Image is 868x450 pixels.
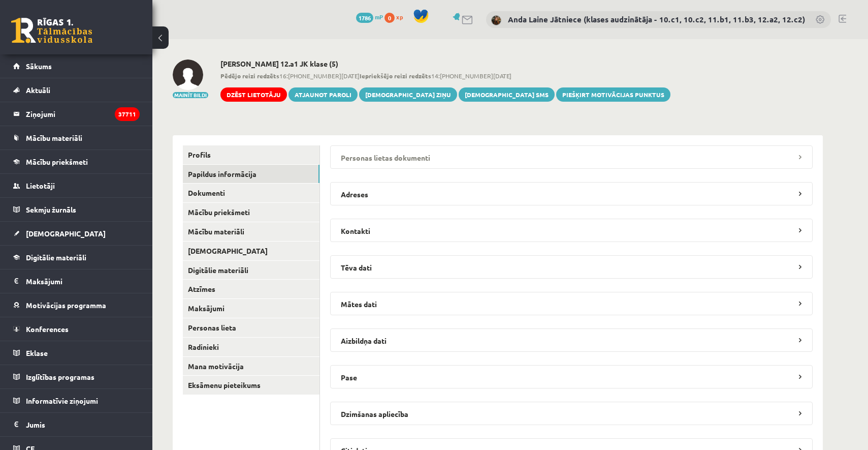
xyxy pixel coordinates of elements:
[26,102,140,126] legend: Ziņojumi
[220,72,279,80] b: Pēdējo reizi redzēts
[375,13,383,21] span: mP
[330,219,813,242] legend: Kontakti
[183,203,319,222] a: Mācību priekšmeti
[360,72,431,80] b: Iepriekšējo reizi redzēts
[384,13,408,21] a: 0 xp
[26,181,55,190] span: Lietotāji
[183,165,319,184] a: Papildus informācija
[183,184,319,202] a: Dokumenti
[13,150,140,173] a: Mācību priekšmeti
[26,85,50,95] span: Aktuāli
[115,107,140,121] i: 37711
[26,157,88,166] span: Mācību priekšmeti
[13,54,140,78] a: Sākums
[330,328,813,352] legend: Aizbildņa dati
[183,145,319,164] a: Profils
[491,15,501,25] img: Anda Laine Jātniece (klases audzinātāja - 10.c1, 10.c2, 11.b1, 11.b3, 12.a2, 12.c2)
[359,87,457,102] a: [DEMOGRAPHIC_DATA] ziņu
[13,269,140,293] a: Maksājumi
[183,376,319,395] a: Eksāmenu pieteikums
[330,292,813,315] legend: Mātes dati
[26,324,69,334] span: Konferences
[13,341,140,365] a: Eklase
[26,372,94,381] span: Izglītības programas
[220,71,670,80] span: 16:[PHONE_NUMBER][DATE] 14:[PHONE_NUMBER][DATE]
[13,222,140,245] a: [DEMOGRAPHIC_DATA]
[26,133,82,142] span: Mācību materiāli
[26,269,140,293] legend: Maksājumi
[13,198,140,221] a: Sekmju žurnāls
[220,59,670,68] h2: [PERSON_NAME] 12.a1 JK klase (5)
[183,357,319,376] a: Mana motivācija
[220,87,287,102] a: Dzēst lietotāju
[396,13,403,21] span: xp
[556,87,670,102] a: Piešķirt motivācijas punktus
[173,59,203,90] img: Ilze Everte
[183,242,319,260] a: [DEMOGRAPHIC_DATA]
[183,222,319,241] a: Mācību materiāli
[13,126,140,149] a: Mācību materiāli
[26,205,76,214] span: Sekmju žurnāls
[356,13,373,23] span: 1786
[330,365,813,388] legend: Pase
[13,246,140,269] a: Digitālie materiāli
[183,318,319,337] a: Personas lieta
[384,13,395,23] span: 0
[288,87,358,102] a: Atjaunot paroli
[13,78,140,102] a: Aktuāli
[26,301,106,310] span: Motivācijas programma
[13,413,140,436] a: Jumis
[356,13,383,21] a: 1786 mP
[26,348,48,357] span: Eklase
[173,92,208,98] button: Mainīt bildi
[13,102,140,126] a: Ziņojumi37711
[330,182,813,205] legend: Adreses
[13,317,140,341] a: Konferences
[13,365,140,388] a: Izglītības programas
[459,87,555,102] a: [DEMOGRAPHIC_DATA] SMS
[508,14,805,24] a: Anda Laine Jātniece (klases audzinātāja - 10.c1, 10.c2, 11.b1, 11.b3, 12.a2, 12.c2)
[13,174,140,197] a: Lietotāji
[183,338,319,356] a: Radinieki
[183,299,319,318] a: Maksājumi
[183,261,319,280] a: Digitālie materiāli
[26,62,52,71] span: Sākums
[26,396,98,405] span: Informatīvie ziņojumi
[330,402,813,425] legend: Dzimšanas apliecība
[183,280,319,298] a: Atzīmes
[11,18,92,43] a: Rīgas 1. Tālmācības vidusskola
[330,255,813,279] legend: Tēva dati
[13,389,140,412] a: Informatīvie ziņojumi
[26,253,86,262] span: Digitālie materiāli
[330,145,813,169] legend: Personas lietas dokumenti
[26,229,106,238] span: [DEMOGRAPHIC_DATA]
[26,420,45,429] span: Jumis
[13,293,140,317] a: Motivācijas programma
